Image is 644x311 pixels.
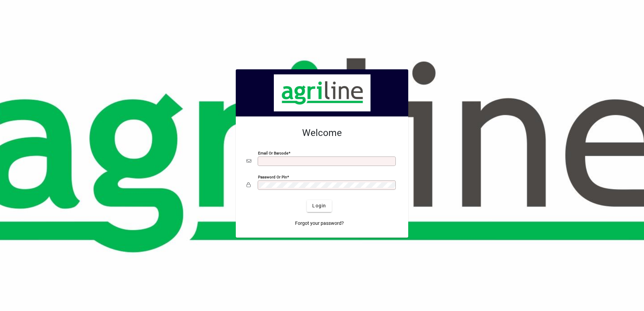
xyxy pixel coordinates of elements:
[312,202,326,209] span: Login
[247,127,397,139] h2: Welcome
[258,174,287,179] mat-label: Password or Pin
[307,200,331,212] button: Login
[292,217,347,230] a: Forgot your password?
[295,220,344,227] span: Forgot your password?
[258,150,288,155] mat-label: Email or Barcode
